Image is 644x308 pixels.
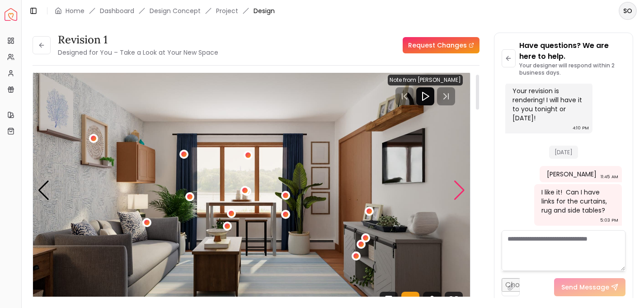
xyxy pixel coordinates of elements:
[55,6,275,15] nav: breadcrumb
[600,216,618,225] div: 5:03 PM
[58,33,218,47] h3: Revision 1
[601,172,618,181] div: 11:45 AM
[453,180,465,200] div: Next slide
[620,3,636,19] span: SO
[619,2,637,20] button: SO
[549,146,578,159] span: [DATE]
[5,8,17,21] a: Spacejoy
[5,8,17,21] img: Spacejoy Logo
[519,40,625,62] p: Have questions? We are here to help.
[38,180,50,200] div: Previous slide
[519,62,625,76] p: Your designer will respond within 2 business days.
[254,6,275,15] span: Design
[100,6,134,15] a: Dashboard
[403,37,479,53] a: Request Changes
[512,86,584,123] div: Your revision is rendering! I will have it to you tonight or [DATE]!
[66,6,85,15] a: Home
[420,91,431,102] svg: Play
[547,170,597,179] div: [PERSON_NAME]
[388,75,463,85] div: Note from [PERSON_NAME]
[573,123,589,133] div: 4:10 PM
[541,188,613,215] div: I like it! Can I have links for the curtains, rug and side tables?
[216,6,238,15] a: Project
[58,48,218,57] small: Designed for You – Take a Look at Your New Space
[150,6,201,15] li: Design Concept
